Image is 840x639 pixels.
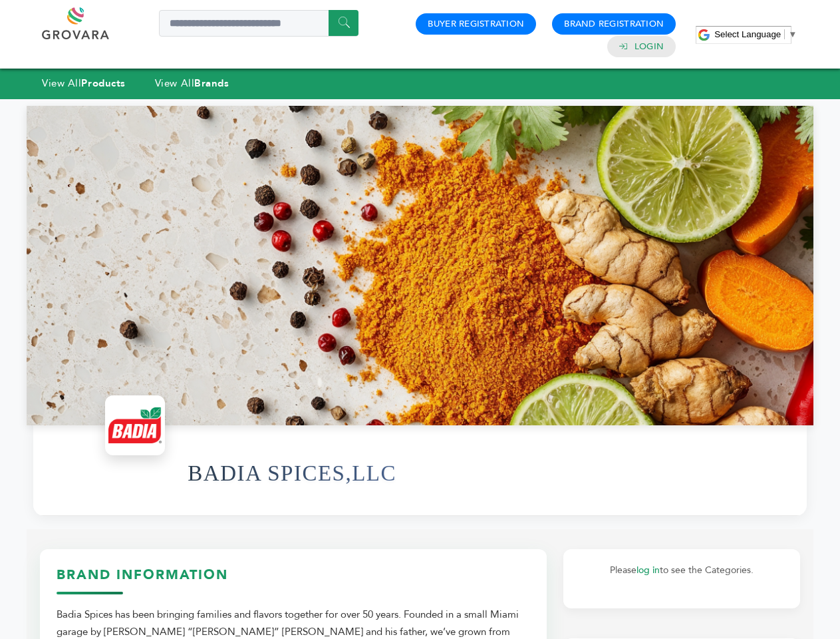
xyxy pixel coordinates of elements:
a: Login [634,41,664,53]
a: View AllBrands [155,77,229,90]
span: ▼ [788,29,797,39]
h1: BADIA SPICES,LLC [188,441,396,506]
img: BADIA SPICES,LLC Logo [108,399,162,452]
h3: Brand Information [57,566,530,594]
a: log in [636,564,660,576]
p: Please to see the Categories. [577,562,787,578]
strong: Products [81,77,125,90]
span: ​ [784,29,785,39]
a: Select Language​ [714,29,797,39]
a: Buyer Registration [428,18,524,30]
span: Select Language [714,29,781,39]
strong: Brands [194,77,229,90]
a: Brand Registration [564,18,664,30]
input: Search a product or brand... [159,10,358,37]
a: View AllProducts [42,77,126,90]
